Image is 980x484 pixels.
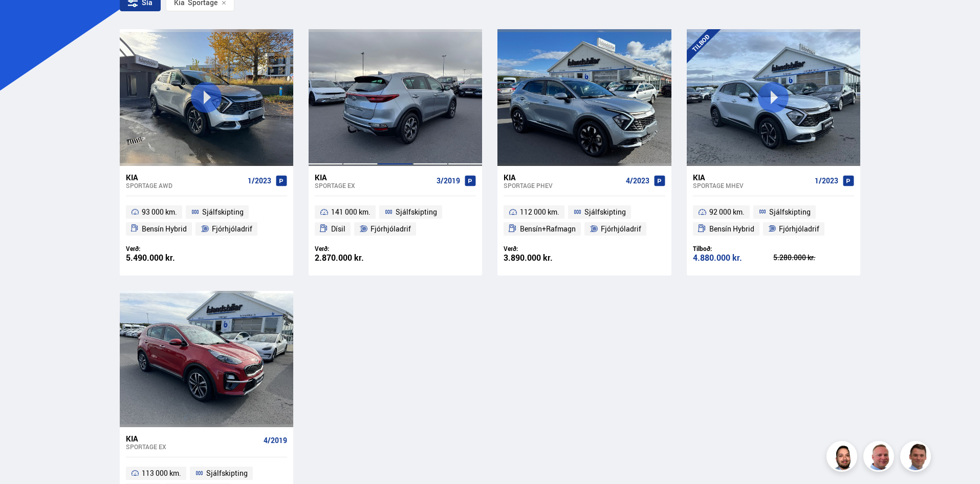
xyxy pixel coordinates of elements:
[902,443,932,473] img: FbJEzSuNWCJXmdc-.webp
[126,182,244,189] div: Sportage AWD
[769,206,811,218] span: Sjálfskipting
[504,254,584,262] div: 3.890.000 kr.
[709,223,754,235] span: Bensín Hybrid
[520,206,559,218] span: 112 000 km.
[520,223,576,235] span: Bensín+Rafmagn
[8,4,39,35] button: Opna LiveChat spjallviðmót
[315,173,432,182] div: Kia
[126,443,259,450] div: Sportage EX
[315,245,396,252] div: Verð:
[601,223,641,235] span: Fjórhjóladrif
[142,206,177,218] span: 93 000 km.
[248,177,271,185] span: 1/2023
[779,223,819,235] span: Fjórhjóladrif
[371,223,411,235] span: Fjórhjóladrif
[120,166,293,276] a: Kia Sportage AWD 1/2023 93 000 km. Sjálfskipting Bensín Hybrid Fjórhjóladrif Verð: 5.490.000 kr.
[126,173,244,182] div: Kia
[202,206,244,218] span: Sjálfskipting
[497,166,671,276] a: Kia Sportage PHEV 4/2023 112 000 km. Sjálfskipting Bensín+Rafmagn Fjórhjóladrif Verð: 3.890.000 kr.
[126,254,207,262] div: 5.490.000 kr.
[315,182,432,189] div: Sportage EX
[315,254,396,262] div: 2.870.000 kr.
[396,206,437,218] span: Sjálfskipting
[815,177,838,185] span: 1/2023
[331,206,371,218] span: 141 000 km.
[687,166,860,276] a: Kia Sportage MHEV 1/2023 92 000 km. Sjálfskipting Bensín Hybrid Fjórhjóladrif Tilboð: 4.880.000 k...
[309,166,482,276] a: Kia Sportage EX 3/2019 141 000 km. Sjálfskipting Dísil Fjórhjóladrif Verð: 2.870.000 kr.
[212,223,252,235] span: Fjórhjóladrif
[504,182,621,189] div: Sportage PHEV
[828,443,859,473] img: nhp88E3Fdnt1Opn2.png
[504,245,584,252] div: Verð:
[709,206,745,218] span: 92 000 km.
[206,467,248,479] span: Sjálfskipting
[331,223,345,235] span: Dísil
[126,434,259,443] div: Kia
[693,254,774,262] div: 4.880.000 kr.
[693,245,774,252] div: Tilboð:
[142,467,181,479] span: 113 000 km.
[626,177,649,185] span: 4/2023
[264,436,287,445] span: 4/2019
[504,173,621,182] div: Kia
[142,223,187,235] span: Bensín Hybrid
[126,245,207,252] div: Verð:
[437,177,460,185] span: 3/2019
[584,206,626,218] span: Sjálfskipting
[693,182,811,189] div: Sportage MHEV
[773,254,854,261] div: 5.280.000 kr.
[865,443,896,473] img: siFngHWaQ9KaOqBr.png
[693,173,811,182] div: Kia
